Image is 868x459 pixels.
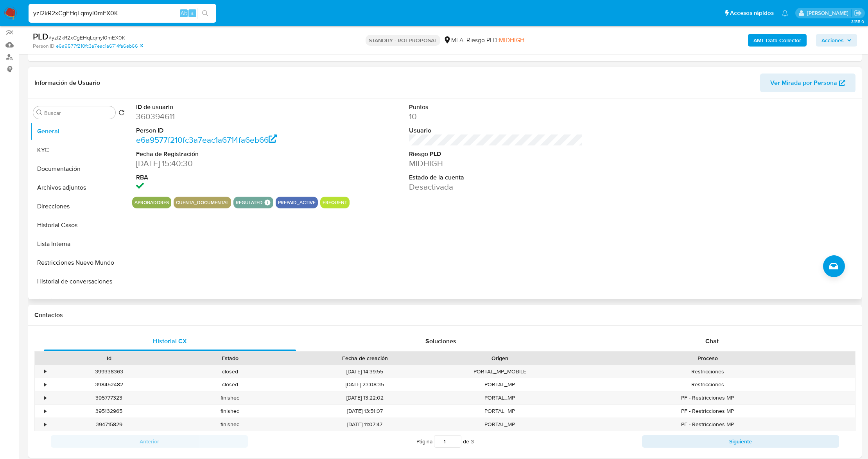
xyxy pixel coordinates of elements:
[416,435,474,448] span: Página de
[136,103,310,111] dt: ID de usuario
[748,34,807,47] button: AML Data Collector
[34,311,855,319] h1: Contactos
[409,173,583,182] dt: Estado de la cuenta
[409,158,583,169] dd: MIDHIGH
[291,378,439,391] div: [DATE] 23:08:35
[439,365,560,378] div: PORTAL_MP_MOBILE
[136,158,310,169] dd: [DATE] 15:40:30
[30,235,128,253] button: Lista Interna
[291,418,439,431] div: [DATE] 11:07:47
[136,111,310,122] dd: 360394611
[197,8,213,19] button: search-icon
[33,30,48,43] b: PLD
[30,141,128,160] button: KYC
[409,181,583,192] dd: Desactivada
[153,337,187,346] span: Historial CX
[782,10,788,16] a: Notificaciones
[136,126,310,135] dt: Person ID
[135,201,169,204] button: Aprobadores
[48,405,170,418] div: 395132965
[48,378,170,391] div: 398452482
[278,201,316,204] button: prepaid_active
[642,435,839,448] button: Siguiente
[409,111,583,122] dd: 10
[44,368,46,375] div: •
[30,216,128,235] button: Historial Casos
[44,381,46,388] div: •
[443,36,463,45] div: MLA
[560,418,855,431] div: PF - Restricciones MP
[705,337,719,346] span: Chat
[30,160,128,178] button: Documentación
[445,354,555,362] div: Origen
[366,35,440,46] p: STANDBY - ROI PROPOSAL
[170,378,291,391] div: closed
[560,378,855,391] div: Restricciones
[409,150,583,158] dt: Riesgo PLD
[560,365,855,378] div: Restricciones
[291,391,439,404] div: [DATE] 13:22:02
[566,354,850,362] div: Proceso
[821,34,844,47] span: Acciones
[296,354,434,362] div: Fecha de creación
[499,36,524,45] span: MIDHIGH
[730,9,774,17] span: Accesos rápidos
[170,365,291,378] div: closed
[54,354,164,362] div: Id
[770,74,837,92] span: Ver Mirada por Persona
[136,150,310,158] dt: Fecha de Registración
[181,9,187,17] span: Alt
[176,201,229,204] button: cuenta_documental
[51,435,248,448] button: Anterior
[136,134,277,145] a: e6a9577f210fc3a7eac1a6714fa6eb66
[44,407,46,415] div: •
[191,9,194,17] span: s
[471,437,474,445] span: 3
[560,405,855,418] div: PF - Restricciones MP
[170,391,291,404] div: finished
[439,391,560,404] div: PORTAL_MP
[30,291,128,310] button: Aprobados
[760,74,855,92] button: Ver Mirada por Persona
[175,354,285,362] div: Estado
[236,201,263,204] button: regulated
[33,43,54,50] b: Person ID
[854,9,862,17] a: Salir
[291,365,439,378] div: [DATE] 14:39:55
[409,103,583,111] dt: Puntos
[30,178,128,197] button: Archivos adjuntos
[425,337,456,346] span: Soluciones
[30,272,128,291] button: Historial de conversaciones
[466,36,524,45] span: Riesgo PLD:
[439,418,560,431] div: PORTAL_MP
[30,122,128,141] button: General
[44,421,46,428] div: •
[48,418,170,431] div: 394715829
[816,34,857,47] button: Acciones
[807,9,851,17] p: leandro.caroprese@mercadolibre.com
[291,405,439,418] div: [DATE] 13:51:07
[136,173,310,182] dt: RBA
[170,418,291,431] div: finished
[34,79,100,87] h1: Información de Usuario
[170,405,291,418] div: finished
[118,109,125,118] button: Volver al orden por defecto
[30,197,128,216] button: Direcciones
[44,394,46,402] div: •
[851,18,864,25] span: 3.155.0
[409,126,583,135] dt: Usuario
[439,378,560,391] div: PORTAL_MP
[439,405,560,418] div: PORTAL_MP
[30,253,128,272] button: Restricciones Nuevo Mundo
[48,34,125,41] span: # yzl2kR2xCgEHqLqmyl0mEX0K
[29,8,216,18] input: Buscar usuario o caso...
[44,109,112,117] input: Buscar
[48,391,170,404] div: 395777323
[56,43,143,50] a: e6a9577f210fc3a7eac1a6714fa6eb66
[48,365,170,378] div: 399338363
[323,201,347,204] button: frequent
[36,109,43,116] button: Buscar
[753,34,801,47] b: AML Data Collector
[560,391,855,404] div: PF - Restricciones MP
